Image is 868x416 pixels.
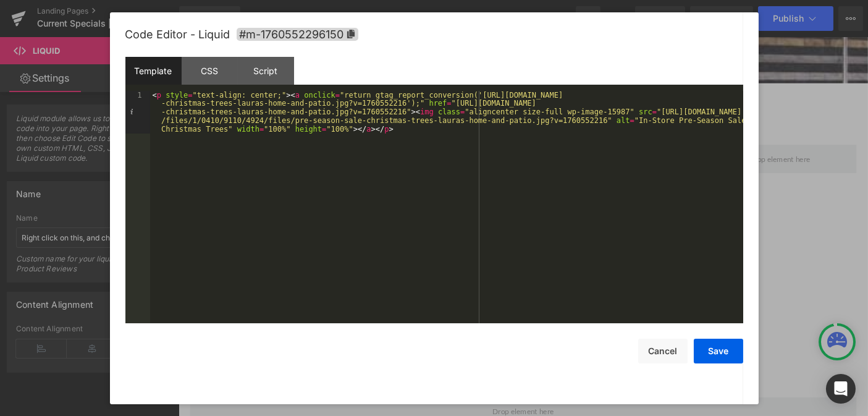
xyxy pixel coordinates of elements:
[125,91,150,134] div: 1
[638,339,688,363] button: Cancel
[125,28,230,41] span: Code Editor - Liquid
[826,374,856,404] div: Open Intercom Messenger
[125,57,182,85] div: Template
[198,148,550,366] img: Outdoor Furniture Clearance and Floor Model Sale
[694,339,743,363] button: Save
[237,28,358,41] span: Click to copy
[238,57,294,85] div: Script
[124,83,624,98] div: Take advantage of additional savings with these coupons.
[182,57,238,85] div: CSS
